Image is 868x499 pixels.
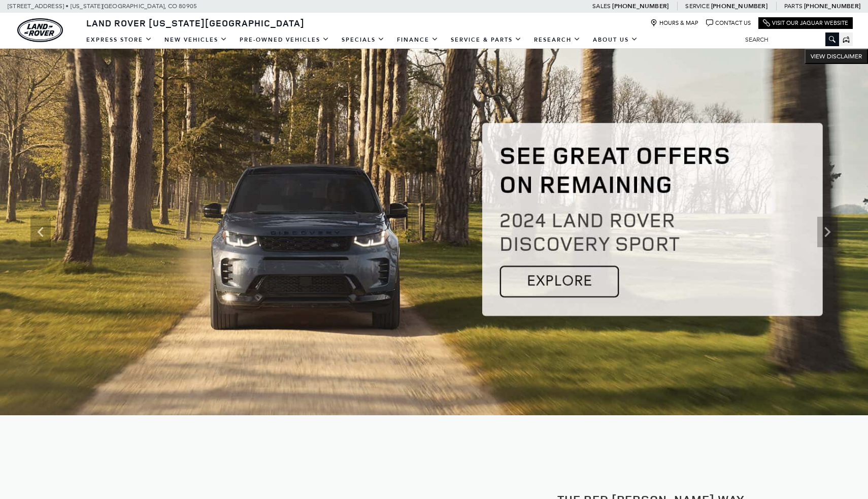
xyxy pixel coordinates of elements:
a: EXPRESS STORE [80,31,158,49]
a: Land Rover [US_STATE][GEOGRAPHIC_DATA] [80,17,311,29]
a: Service & Parts [445,31,528,49]
img: Land Rover [17,18,63,42]
span: Parts [784,3,803,10]
span: Service [685,3,709,10]
span: Sales [592,3,611,10]
a: [PHONE_NUMBER] [711,2,767,10]
span: Land Rover [US_STATE][GEOGRAPHIC_DATA] [86,17,305,29]
a: land-rover [17,18,63,42]
a: [PHONE_NUMBER] [612,2,669,10]
a: New Vehicles [158,31,233,49]
a: [PHONE_NUMBER] [804,2,860,10]
button: VIEW DISCLAIMER [805,49,868,64]
input: Search [738,34,839,46]
a: Pre-Owned Vehicles [233,31,336,49]
a: [STREET_ADDRESS] • [US_STATE][GEOGRAPHIC_DATA], CO 80905 [8,3,197,10]
nav: Main Navigation [80,31,644,49]
a: Contact Us [706,19,751,27]
a: Research [528,31,587,49]
a: About Us [587,31,644,49]
a: Specials [336,31,391,49]
a: Finance [391,31,445,49]
span: VIEW DISCLAIMER [811,52,862,60]
a: Hours & Map [650,19,698,27]
a: Visit Our Jaguar Website [763,19,848,27]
